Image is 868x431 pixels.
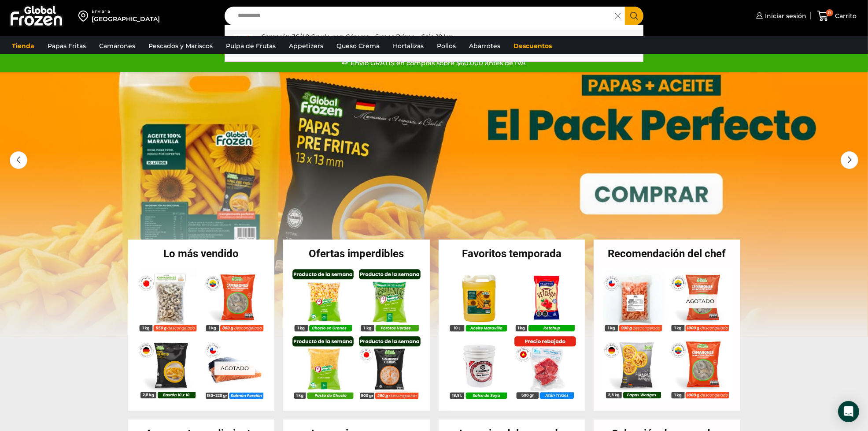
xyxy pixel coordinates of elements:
p: Agotado [680,294,720,308]
button: Search button [625,7,643,25]
a: Queso Crema [332,37,384,54]
span: Carrito [833,11,857,20]
a: Pescados y Mariscos [144,37,217,54]
a: 0 Carrito [815,6,859,26]
a: Descuentos [509,37,556,54]
a: Hortalizas [388,37,428,54]
span: 0 [826,9,833,16]
p: Agotado [214,362,255,375]
div: Enviar a [92,8,160,15]
a: Tienda [7,37,39,54]
a: Appetizers [284,37,328,54]
h2: Recomendación del chef [594,248,740,259]
div: Previous slide [10,151,27,169]
div: Open Intercom Messenger [838,401,859,422]
h2: Favoritos temporada [439,248,585,259]
h2: Lo más vendido [128,248,275,259]
h2: Ofertas imperdibles [283,248,430,259]
img: address-field-icon.svg [78,8,92,23]
a: Pollos [432,37,460,54]
span: Iniciar sesión [763,11,806,20]
a: Papas Fritas [43,37,90,54]
a: Pulpa de Frutas [222,37,280,54]
a: Camarón 36/40 Crudo con Cáscara - Super Prime - Caja 10 kg $9.460 [225,30,643,57]
a: Camarones [95,37,140,54]
a: Abarrotes [465,37,505,54]
p: Camarón 36/40 Crudo con Cáscara - Super Prime - Caja 10 kg [261,32,452,41]
a: Iniciar sesión [754,7,806,25]
div: [GEOGRAPHIC_DATA] [92,15,160,23]
div: Next slide [841,151,858,169]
